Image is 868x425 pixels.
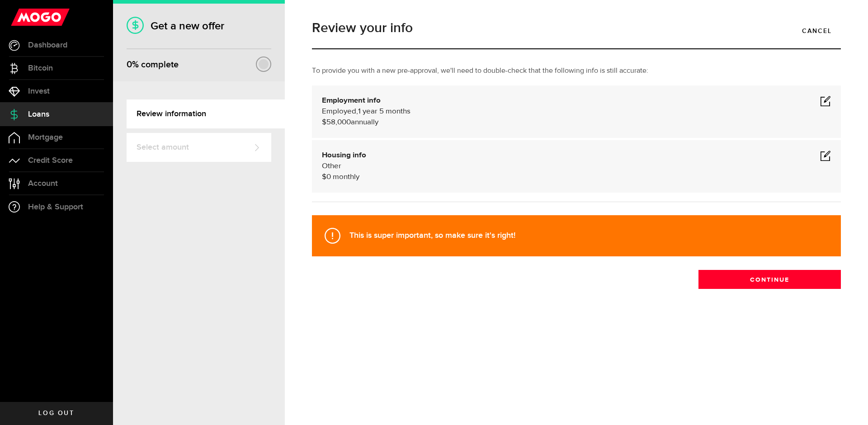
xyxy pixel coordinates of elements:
[322,173,326,181] span: $
[127,57,179,73] div: % complete
[312,21,841,35] h1: Review your info
[793,21,841,40] a: Cancel
[322,97,381,104] b: Employment info
[127,59,132,70] span: 0
[356,108,358,115] span: ,
[351,118,378,126] span: annually
[38,410,74,416] span: Log out
[28,133,63,142] span: Mortgage
[322,151,366,159] b: Housing info
[28,41,67,49] span: Dashboard
[698,270,841,289] button: Continue
[358,108,410,115] span: 1 year 5 months
[127,19,271,33] h1: Get a new offer
[322,108,356,115] span: Employed
[312,66,841,76] p: To provide you with a new pre-approval, we'll need to double-check that the following info is sti...
[28,203,83,211] span: Help & Support
[349,231,515,240] strong: This is super important, so make sure it's right!
[333,173,359,181] span: monthly
[127,99,285,128] a: Review information
[28,179,58,188] span: Account
[322,118,351,126] span: $58,000
[28,156,73,165] span: Credit Score
[28,64,53,72] span: Bitcoin
[28,110,49,118] span: Loans
[127,133,271,162] a: Select amount
[28,87,50,95] span: Invest
[322,162,341,170] span: Other
[326,173,331,181] span: 0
